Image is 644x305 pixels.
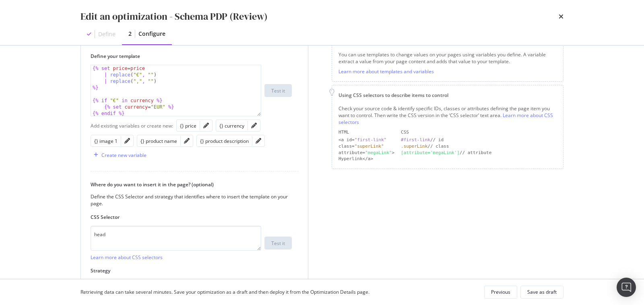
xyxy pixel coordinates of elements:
div: "first-link" [355,137,386,142]
button: Test it [264,237,292,249]
div: Hyperlink</a> [339,156,394,162]
div: [attribute='megaLink'] [401,150,460,155]
div: Test it [271,240,285,247]
div: "megaLink" [365,150,392,155]
div: Save as draft [527,289,557,295]
div: class= [339,143,394,150]
div: Define the CSS Selector and strategy that identifies where to insert the template on your page. [91,193,292,207]
button: {} image 1 [94,136,118,146]
button: Test it [264,84,292,97]
div: You can use templates to change values on your pages using variables you define. A variable extra... [339,51,557,65]
textarea: head [91,226,261,251]
label: Where do you want to insert it in the page? (optional) [91,181,292,188]
div: Retrieving data can take several minutes. Save your optimization as a draft and then deploy it fr... [80,289,369,295]
div: {} product name [140,138,177,144]
div: CSS [401,129,557,136]
label: CSS Selector [91,214,292,221]
div: attribute= > [339,150,394,156]
div: {} product description [200,138,249,144]
button: {} product name [140,136,177,146]
div: 2 [128,30,132,38]
div: pencil [256,138,261,144]
div: <a id= [339,137,394,143]
label: Strategy [91,267,292,274]
div: HTML [339,129,394,136]
div: // attribute [401,150,557,156]
button: {} currency [219,121,244,130]
div: {} image 1 [94,138,118,144]
div: Previous [491,289,510,295]
div: // id [401,137,557,143]
div: Configure [138,30,165,38]
div: .superLink [401,144,427,149]
div: pencil [203,123,209,128]
a: Learn more about CSS selectors [91,254,163,261]
div: Create new variable [101,152,147,159]
div: "superLink" [355,144,384,149]
div: Check your source code & identify specific IDs, classes or attributes defining the page item you ... [339,105,557,126]
button: Create new variable [91,148,147,161]
div: times [559,10,563,23]
label: Define your template [91,53,292,60]
a: Learn more about CSS selectors [339,112,553,126]
div: pencil [184,138,190,144]
div: Add existing variables or create new: [91,122,173,129]
div: Edit an optimization - Schema PDP (Review) [80,10,268,23]
div: {} price [180,122,196,129]
div: // class [401,143,557,150]
div: Test it [271,87,285,94]
button: Previous [484,286,517,299]
div: pencil [124,138,130,144]
button: {} product description [200,136,249,146]
div: Define [98,30,116,38]
div: pencil [251,123,257,128]
button: Save as draft [520,286,563,299]
div: Open Intercom Messenger [617,278,636,297]
div: #first-link [401,137,430,142]
div: {} currency [219,122,244,129]
a: Learn more about templates and variables [339,68,434,75]
div: Using CSS selectors to describe items to control [339,92,557,99]
button: {} price [180,121,196,130]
